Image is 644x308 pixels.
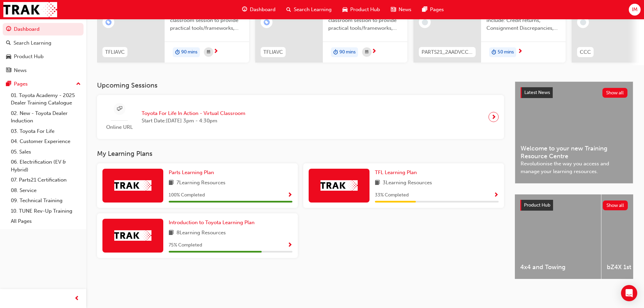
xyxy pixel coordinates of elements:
[170,9,244,32] span: This is a 90 minute virtual classroom session to provide practical tools/frameworks, behaviours a...
[524,202,550,208] span: Product Hub
[175,48,180,57] span: duration-icon
[375,191,409,199] span: 33 % Completed
[287,192,292,198] span: Show Progress
[114,230,151,241] img: Trak
[176,179,225,187] span: 7 Learning Resources
[169,229,174,237] span: book-icon
[6,68,11,74] span: news-icon
[8,126,84,137] a: 03. Toyota For Life
[422,48,473,56] span: PARTS21_2AADVCC_0522_EL
[328,9,402,32] span: This is a 90 minute virtual classroom session to provide practical tools/frameworks, behaviours a...
[3,64,84,77] a: News
[181,48,197,56] span: 90 mins
[494,192,499,198] span: Show Progress
[14,39,51,47] div: Search Learning
[521,145,627,160] span: Welcome to your new Training Resource Centre
[14,67,27,74] div: News
[8,136,84,147] a: 04. Customer Experience
[8,206,84,216] a: 10. TUNE Rev-Up Training
[3,22,84,78] button: DashboardSearch LearningProduct HubNews
[176,229,226,237] span: 8 Learning Resources
[602,88,628,98] button: Show all
[486,9,560,32] span: The core topics in this module include: Credit returns, Consignment Discrepancies, Insurance, Non...
[8,157,84,175] a: 06. Electrification (EV & Hybrid)
[422,5,427,14] span: pages-icon
[8,108,84,126] a: 02. New - Toyota Dealer Induction
[242,5,247,14] span: guage-icon
[518,49,523,55] span: next-icon
[287,191,292,199] button: Show Progress
[417,3,449,17] a: pages-iconPages
[102,123,136,131] span: Online URL
[520,263,596,271] span: 4x4 and Towing
[117,105,122,113] span: sessionType_ONLINE_URL-icon
[521,87,627,98] a: Latest NewsShow all
[213,49,218,55] span: next-icon
[430,6,444,14] span: Pages
[237,3,281,17] a: guage-iconDashboard
[287,241,292,250] button: Show Progress
[169,169,217,176] a: Parts Learning Plan
[142,110,245,117] span: Toyota For Life In Action - Virtual Classroom
[375,169,417,175] span: TFL Learning Plan
[263,48,283,56] span: TFLIAVC
[286,5,291,14] span: search-icon
[580,19,586,25] span: learningRecordVerb_NONE-icon
[8,90,84,108] a: 01. Toyota Academy - 2025 Dealer Training Catalogue
[3,78,84,90] button: Pages
[6,26,11,32] span: guage-icon
[391,5,396,14] span: news-icon
[603,200,628,210] button: Show all
[515,194,601,279] a: 4x4 and Towing
[169,191,205,199] span: 100 % Completed
[399,6,411,14] span: News
[320,180,358,191] img: Trak
[375,179,380,187] span: book-icon
[621,285,637,301] div: Open Intercom Messenger
[97,81,504,89] h3: Upcoming Sessions
[169,179,174,187] span: book-icon
[524,90,550,95] span: Latest News
[169,219,257,227] a: Introduction to Toyota Learning Plan
[498,48,514,56] span: 50 mins
[8,147,84,157] a: 05. Sales
[515,81,633,184] a: Latest NewsShow allWelcome to your new Training Resource CentreRevolutionise the way you access a...
[287,242,292,248] span: Show Progress
[365,48,368,56] span: calendar-icon
[142,117,245,125] span: Start Date: [DATE] 3pm - 4:30pm
[6,54,11,60] span: car-icon
[629,4,641,16] button: IM
[339,48,356,56] span: 90 mins
[281,3,337,17] a: search-iconSearch Learning
[207,48,210,56] span: calendar-icon
[14,53,44,61] div: Product Hub
[3,50,84,63] a: Product Hub
[6,81,11,87] span: pages-icon
[383,179,432,187] span: 3 Learning Resources
[105,48,125,56] span: TFLIAVC
[372,49,377,55] span: next-icon
[520,200,628,211] a: Product HubShow all
[76,80,81,89] span: up-icon
[14,80,28,88] div: Pages
[492,48,496,57] span: duration-icon
[494,191,499,199] button: Show Progress
[342,5,348,14] span: car-icon
[169,169,214,175] span: Parts Learning Plan
[97,150,504,158] h3: My Learning Plans
[3,37,84,49] a: Search Learning
[8,195,84,206] a: 09. Technical Training
[102,100,499,134] a: Online URLToyota For Life In Action - Virtual ClassroomStart Date:[DATE] 3pm - 4:30pm
[169,219,255,226] span: Introduction to Toyota Learning Plan
[264,19,270,25] span: learningRecordVerb_ENROLL-icon
[8,175,84,185] a: 07. Parts21 Certification
[521,160,627,175] span: Revolutionise the way you access and manage your learning resources.
[375,169,420,176] a: TFL Learning Plan
[580,48,591,56] span: CCC
[8,185,84,196] a: 08. Service
[422,19,428,25] span: learningRecordVerb_NONE-icon
[3,2,57,17] img: Trak
[294,6,332,14] span: Search Learning
[632,6,638,14] span: IM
